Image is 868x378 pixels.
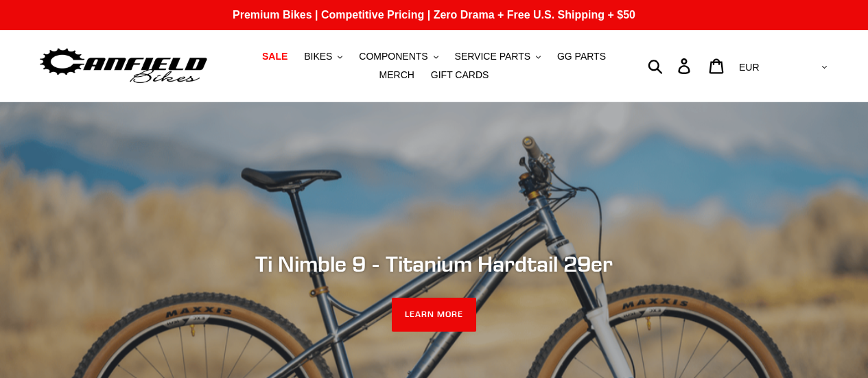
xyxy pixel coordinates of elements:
span: COMPONENTS [359,51,427,62]
h2: Ti Nimble 9 - Titanium Hardtail 29er [60,250,808,276]
span: SALE [262,51,288,62]
a: GG PARTS [550,47,613,66]
a: GIFT CARDS [424,66,496,84]
button: SERVICE PARTS [448,47,548,66]
span: GIFT CARDS [431,69,489,81]
span: SERVICE PARTS [455,51,530,62]
a: SALE [255,47,294,66]
button: BIKES [297,47,349,66]
span: MERCH [379,69,414,81]
a: LEARN MORE [392,298,476,332]
button: COMPONENTS [352,47,445,66]
img: Canfield Bikes [38,45,209,88]
span: BIKES [304,51,332,62]
a: MERCH [373,66,421,84]
span: GG PARTS [557,51,606,62]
